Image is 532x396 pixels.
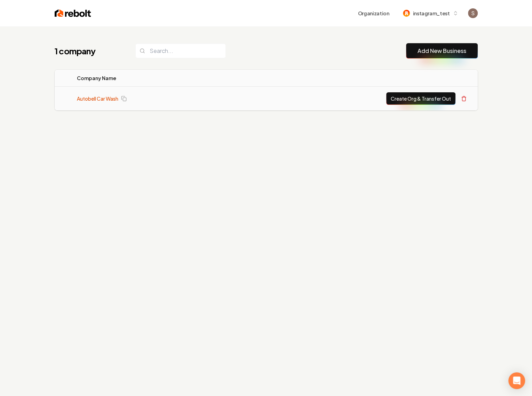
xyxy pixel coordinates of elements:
h1: 1 company [55,45,121,56]
a: Autobell Car Wash [77,95,118,102]
img: instagram_test [403,10,410,17]
button: Organization [354,7,394,20]
a: Add New Business [418,47,466,55]
button: Open user button [468,8,478,18]
img: Santiago Vásquez [468,8,478,18]
img: Rebolt Logo [55,8,91,18]
span: instagram_test [413,10,450,17]
button: Add New Business [406,43,478,59]
button: Create Org & Transfer Out [386,92,455,105]
input: Search... [135,44,226,58]
div: Open Intercom Messenger [508,372,525,389]
th: Company Name [71,70,227,87]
